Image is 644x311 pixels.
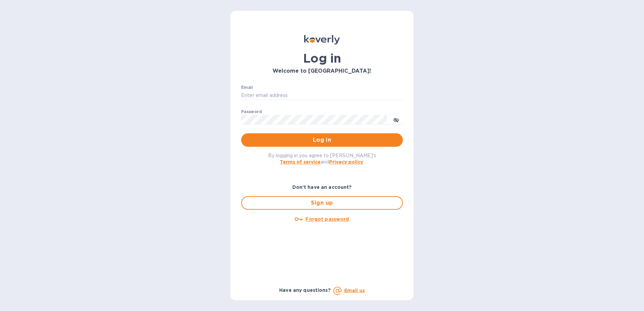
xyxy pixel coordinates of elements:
[241,110,262,114] label: Password
[241,133,403,147] button: Log in
[329,159,363,165] a: Privacy policy
[279,287,331,293] b: Have any questions?
[241,91,403,101] input: Enter email address
[280,159,321,165] a: Terms of service
[389,113,403,126] button: toggle password visibility
[241,68,403,74] h3: Welcome to [GEOGRAPHIC_DATA]!
[241,51,403,65] h1: Log in
[304,35,340,44] img: Koverly
[241,196,403,210] button: Sign up
[241,85,253,90] label: Email
[344,288,365,293] a: Email us
[292,184,352,190] b: Don't have an account?
[247,199,397,207] span: Sign up
[247,136,397,144] span: Log in
[268,153,376,165] span: By logging in you agree to [PERSON_NAME]'s and .
[305,216,349,222] u: Forgot password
